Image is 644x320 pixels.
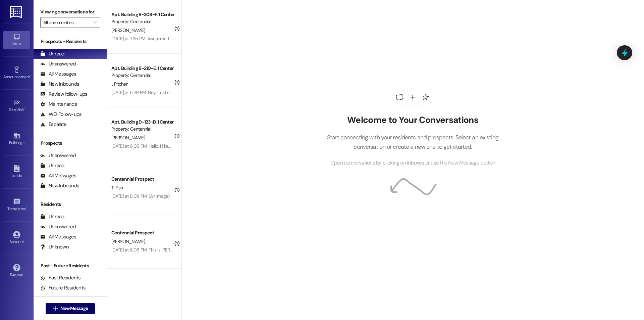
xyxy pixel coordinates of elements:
[3,31,30,49] a: Inbox
[40,91,87,98] div: Review follow-ups
[40,50,64,57] div: Unread
[40,162,64,169] div: Unread
[40,121,66,128] div: Escalate
[40,101,77,108] div: Maintenance
[111,36,203,42] div: [DATE] at 7:35 PM: Awesome. I just completed it.
[111,238,145,244] span: [PERSON_NAME]
[111,11,173,18] div: Apt. Building B~308~F, 1 Centennial
[330,159,495,167] span: Open conversations by clicking on inboxes or use the New Message button
[111,18,173,25] div: Property: Centennial
[26,205,27,210] span: •
[111,72,173,79] div: Property: Centennial
[40,274,81,281] div: Past Residents
[40,172,76,179] div: All Messages
[111,65,173,72] div: Apt. Building B~210~E, 1 Centennial
[40,60,76,67] div: Unanswered
[111,247,344,253] div: [DATE] at 6:08 PM: This is [PERSON_NAME] mom's number. Will you fix his number in your system to ...
[30,74,31,78] span: •
[3,130,30,148] a: Buildings
[111,126,173,133] div: Property: Centennial
[111,193,170,199] div: [DATE] at 6:08 PM: (An Image)
[40,7,100,17] label: Viewing conversations for
[93,20,97,25] i: 
[40,152,76,159] div: Unanswered
[317,115,508,126] h2: Welcome to Your Conversations
[34,140,107,147] div: Prospects
[10,6,23,18] img: ResiDesk Logo
[111,135,145,141] span: [PERSON_NAME]
[111,27,145,33] span: [PERSON_NAME]
[3,97,30,115] a: Site Visit •
[3,229,30,247] a: Account
[3,163,30,181] a: Leads
[3,262,30,280] a: Support
[3,196,30,214] a: Templates •
[111,89,365,95] div: [DATE] at 6:29 PM: Hey, I just cancelled my GFiber account. Do I need to take care of the nests o...
[111,185,123,191] span: T. Fish
[40,213,64,220] div: Unread
[34,38,107,45] div: Prospects + Residents
[40,81,79,88] div: New Inbounds
[34,201,107,208] div: Residents
[60,305,88,312] span: New Message
[40,284,86,291] div: Future Residents
[34,262,107,269] div: Past + Future Residents
[111,176,173,183] div: Centennial Prospect
[43,17,90,28] input: All communities
[317,133,508,152] p: Start connecting with your residents and prospects. Select an existing conversation or create a n...
[40,243,69,250] div: Unknown
[46,303,95,314] button: New Message
[40,182,79,189] div: New Inbounds
[111,229,173,236] div: Centennial Prospect
[111,143,483,149] div: [DATE] at 6:09 PM: Hello, I filled out parking pass things with UPA [DATE], please let me know if...
[40,233,76,240] div: All Messages
[53,306,58,311] i: 
[24,106,25,111] span: •
[40,223,76,230] div: Unanswered
[40,71,76,78] div: All Messages
[111,119,173,126] div: Apt. Building D~123~B, 1 Centennial
[40,111,82,118] div: WO Follow-ups
[111,81,127,87] span: I. Pitcher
